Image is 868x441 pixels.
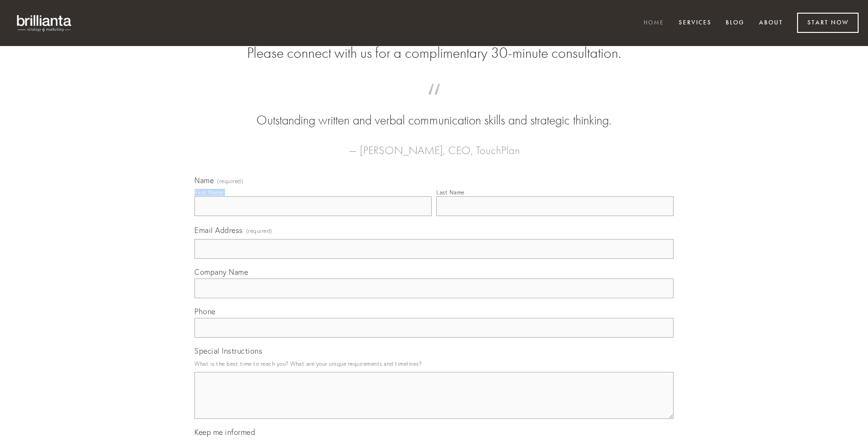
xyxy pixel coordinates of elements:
[209,130,659,160] figcaption: — [PERSON_NAME], CEO, TouchPlan
[194,225,243,235] span: Email Address
[436,189,465,196] div: Last Name
[209,93,659,111] span: “
[797,13,859,33] a: Start Now
[194,427,255,437] span: Keep me informed
[194,44,674,62] h2: Please connect with us for a complimentary 30-minute consultation.
[637,15,670,31] a: Home
[209,93,659,130] blockquote: Outstanding written and verbal communication skills and strategic thinking.
[217,178,243,184] span: (required)
[673,15,718,31] a: Services
[194,357,674,370] p: What is the best time to reach you? What are your unique requirements and timelines?
[246,224,272,237] span: (required)
[720,15,751,31] a: Blog
[194,307,216,316] span: Phone
[194,176,214,185] span: Name
[194,267,248,277] span: Company Name
[194,346,262,356] span: Special Instructions
[753,15,789,31] a: About
[9,9,80,37] img: brillianta - research, strategy, marketing
[194,189,223,196] div: First Name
